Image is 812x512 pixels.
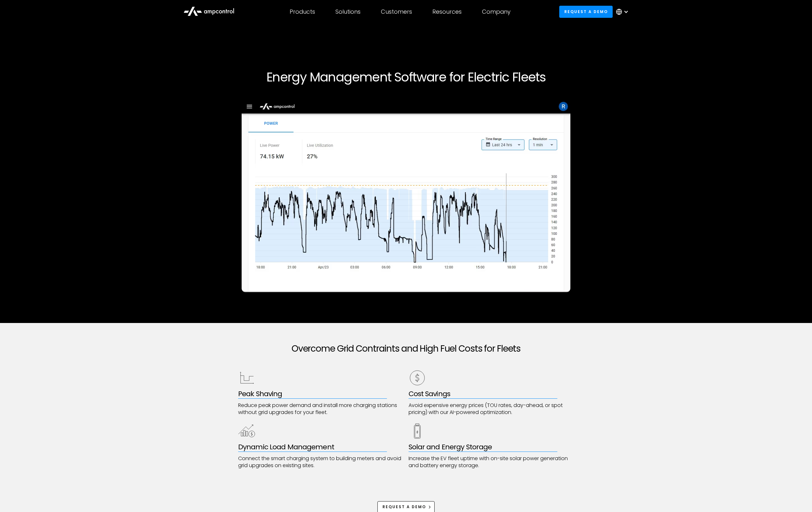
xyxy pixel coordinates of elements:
p: Reduce peak power demand and install more charging stations without grid upgrades for your fleet. [238,402,404,416]
div: Cost Savings [409,390,574,398]
h2: Overcome Grid Contraints and High Fuel Costs for Fleets [238,343,574,354]
div: Solar and Energy Storage [409,443,574,451]
div: Peak Shaving [238,390,404,398]
p: Avoid expensive energy prices (TOU rates, day-ahead, or spot pricing) with our AI-powered optimiz... [409,402,574,416]
div: Solutions [335,8,361,15]
div: Products [290,8,315,15]
h1: Energy Management Software for Electric Fleets [213,69,599,85]
div: Company [482,8,511,15]
p: Increase the EV fleet uptime with on-site solar power generation and battery energy storage. [409,455,574,469]
div: Request a demo [382,504,426,510]
div: Customers [381,8,412,15]
a: Request a demo [559,6,613,18]
div: Resources [432,8,462,15]
img: Ampcontrol Energy Management Software for Efficient EV optimization [242,100,570,292]
p: Connect the smart charging system to building meters and avoid grid upgrades on existing sites. [238,455,404,469]
div: Dynamic Load Management [238,443,404,451]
